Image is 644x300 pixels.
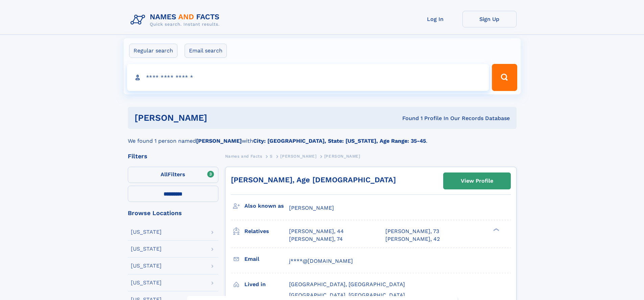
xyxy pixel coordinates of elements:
[127,64,489,91] input: search input
[225,152,262,160] a: Names and Facts
[161,171,168,178] span: All
[128,210,218,216] div: Browse Locations
[128,167,218,183] label: Filters
[444,173,510,189] a: View Profile
[196,138,242,144] b: [PERSON_NAME]
[128,11,225,29] img: Logo Names and Facts
[244,200,289,212] h3: Also known as
[385,228,439,235] a: [PERSON_NAME], 73
[270,152,273,160] a: S
[131,263,162,269] div: [US_STATE]
[289,228,344,235] a: [PERSON_NAME], 44
[289,281,405,287] span: [GEOGRAPHIC_DATA], [GEOGRAPHIC_DATA]
[385,235,440,243] a: [PERSON_NAME], 42
[244,253,289,265] h3: Email
[462,11,517,27] a: Sign Up
[135,114,305,122] h1: [PERSON_NAME]
[231,176,396,184] a: [PERSON_NAME], Age [DEMOGRAPHIC_DATA]
[253,138,426,144] b: City: [GEOGRAPHIC_DATA], State: [US_STATE], Age Range: 35-45
[280,152,316,160] a: [PERSON_NAME]
[280,154,316,159] span: [PERSON_NAME]
[131,229,162,235] div: [US_STATE]
[128,129,517,145] div: We found 1 person named with .
[244,226,289,237] h3: Relatives
[185,44,227,58] label: Email search
[270,154,273,159] span: S
[128,153,218,159] div: Filters
[305,115,510,122] div: Found 1 Profile In Our Records Database
[129,44,177,58] label: Regular search
[289,205,334,211] span: [PERSON_NAME]
[492,64,517,91] button: Search Button
[461,173,493,189] div: View Profile
[289,292,405,298] span: [GEOGRAPHIC_DATA], [GEOGRAPHIC_DATA]
[131,280,162,285] div: [US_STATE]
[289,235,343,243] a: [PERSON_NAME], 74
[408,11,462,27] a: Log In
[324,154,360,159] span: [PERSON_NAME]
[131,246,162,252] div: [US_STATE]
[492,228,500,232] div: ❯
[244,279,289,290] h3: Lived in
